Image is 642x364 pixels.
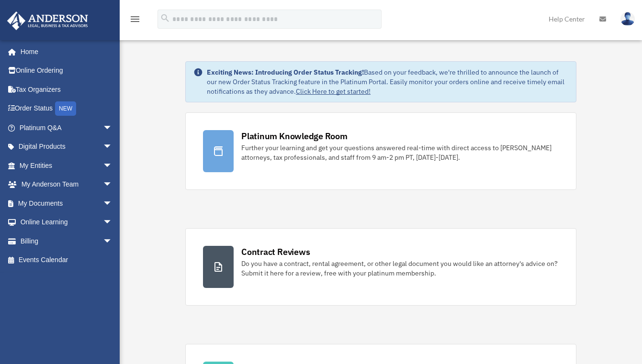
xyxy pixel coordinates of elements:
a: Billingarrow_drop_down [7,232,127,251]
span: arrow_drop_down [103,213,122,232]
span: arrow_drop_down [103,232,122,251]
span: arrow_drop_down [103,175,122,195]
span: arrow_drop_down [103,118,122,138]
a: Online Ordering [7,61,127,80]
a: My Entitiesarrow_drop_down [7,156,127,175]
div: NEW [55,101,76,116]
i: search [160,13,170,23]
a: Digital Productsarrow_drop_down [7,137,127,156]
a: My Anderson Teamarrow_drop_down [7,175,127,194]
div: Platinum Knowledge Room [241,130,348,142]
a: Order StatusNEW [7,99,127,119]
a: Contract Reviews Do you have a contract, rental agreement, or other legal document you would like... [185,228,576,306]
a: Platinum Knowledge Room Further your learning and get your questions answered real-time with dire... [185,112,576,190]
img: User Pic [620,12,635,26]
a: Click Here to get started! [296,87,371,96]
div: Further your learning and get your questions answered real-time with direct access to [PERSON_NAM... [241,143,559,162]
div: Based on your feedback, we're thrilled to announce the launch of our new Order Status Tracking fe... [207,67,568,96]
a: Platinum Q&Aarrow_drop_down [7,118,127,137]
a: Tax Organizers [7,80,127,99]
a: Events Calendar [7,251,127,270]
a: menu [129,17,141,25]
a: Home [7,42,122,61]
span: arrow_drop_down [103,156,122,176]
a: Online Learningarrow_drop_down [7,213,127,232]
i: menu [129,13,141,25]
img: Anderson Advisors Platinum Portal [4,11,91,30]
strong: Exciting News: Introducing Order Status Tracking! [207,68,364,77]
span: arrow_drop_down [103,137,122,157]
div: Do you have a contract, rental agreement, or other legal document you would like an attorney's ad... [241,259,559,278]
div: Contract Reviews [241,246,310,258]
a: My Documentsarrow_drop_down [7,194,127,213]
span: arrow_drop_down [103,194,122,213]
